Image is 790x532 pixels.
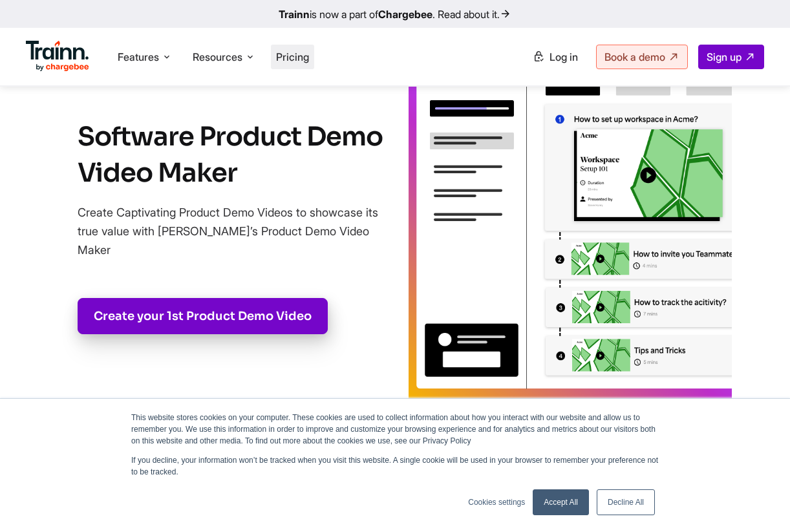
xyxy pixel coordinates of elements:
span: Resources [193,50,242,64]
img: Trainn Logo [26,41,89,72]
a: Accept All [533,489,589,515]
a: Log in [525,45,586,69]
span: Book a demo [604,50,665,63]
a: Pricing [276,50,309,63]
b: Trainn [279,8,310,21]
a: Create your 1st Product Demo Video [78,298,328,334]
span: Log in [550,50,578,63]
span: Features [118,50,159,64]
a: Cookies settings [468,496,525,508]
p: Create Captivating Product Demo Videos to showcase its true value with [PERSON_NAME]’s Product De... [78,203,388,259]
p: This website stores cookies on your computer. These cookies are used to collect information about... [131,412,659,447]
a: Book a demo [596,45,688,69]
a: Decline All [597,489,655,515]
p: If you decline, your information won’t be tracked when you visit this website. A single cookie wi... [131,454,659,478]
a: Sign up [698,45,764,69]
img: create product demo videos online [409,47,732,403]
h1: Software Product Demo Video Maker [78,119,388,191]
b: Chargebee [378,8,432,21]
span: Sign up [707,50,742,63]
